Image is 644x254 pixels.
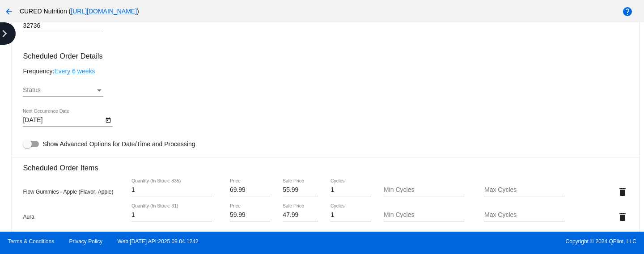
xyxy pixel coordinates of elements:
input: Min Cycles [384,212,464,219]
span: Flow Gummies - Apple (Flavor: Apple) [23,189,113,195]
button: Open calendar [103,115,113,124]
input: Min Cycles [384,186,464,194]
mat-icon: arrow_back [4,6,14,17]
mat-icon: delete [617,212,628,222]
a: Terms & Conditions [8,238,54,245]
span: Aura [23,214,34,220]
mat-icon: help [622,6,633,17]
input: Price [230,212,270,219]
input: Max Cycles [484,186,565,194]
span: CURED Nutrition ( ) [20,8,139,15]
mat-icon: delete [617,186,628,197]
input: Sale Price [283,212,318,219]
input: Quantity (In Stock: 835) [131,186,212,194]
input: Cycles [330,186,371,194]
a: Web:[DATE] API:2025.09.04.1242 [118,238,199,245]
input: Max Cycles [484,212,565,219]
a: [URL][DOMAIN_NAME] [71,8,137,15]
div: Frequency: [23,68,628,75]
a: Privacy Policy [69,238,103,245]
mat-select: Status [23,87,103,94]
input: Sale Price [283,186,318,194]
span: Show Advanced Options for Date/Time and Processing [42,140,195,148]
input: Quantity (In Stock: 31) [131,212,212,219]
h3: Scheduled Order Details [23,52,628,60]
h3: Scheduled Order Items [23,157,628,172]
a: Every 6 weeks [54,68,95,75]
span: Status [23,86,41,93]
input: Cycles [330,212,371,219]
input: Price [230,186,270,194]
input: Shipping Postcode [23,22,103,30]
input: Next Occurrence Date [23,117,103,124]
span: Copyright © 2024 QPilot, LLC [330,238,636,245]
